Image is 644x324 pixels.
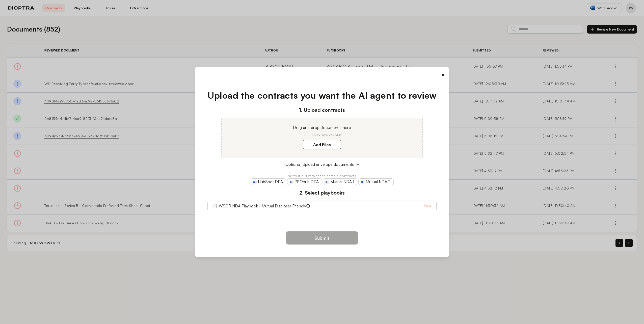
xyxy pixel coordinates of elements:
p: .DOCX Max size of 25MB [228,132,416,138]
p: Drag and drop documents here [228,124,416,130]
a: Mutual NDA 1 [323,178,357,185]
p: or try it out with these sample contracts [207,173,437,178]
a: HubSpot DPA [251,178,286,185]
a: View [424,203,431,209]
label: Add Files [303,140,341,149]
button: (Optional) Upload envelope documents [207,161,437,167]
h3: 1. Upload contracts [207,106,437,114]
button: × [441,71,445,78]
span: (Optional) Upload envelope documents [284,161,354,167]
h1: Upload the contracts you want the AI agent to review [207,89,437,102]
label: WSGR NDA Playbook - Mutual Discloser Friendly [219,203,306,209]
button: Submit [286,231,358,245]
a: Mutual NDA 2 [358,178,394,185]
h3: 2. Select playbooks [207,189,437,197]
a: PSOhub DPA [287,178,322,185]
